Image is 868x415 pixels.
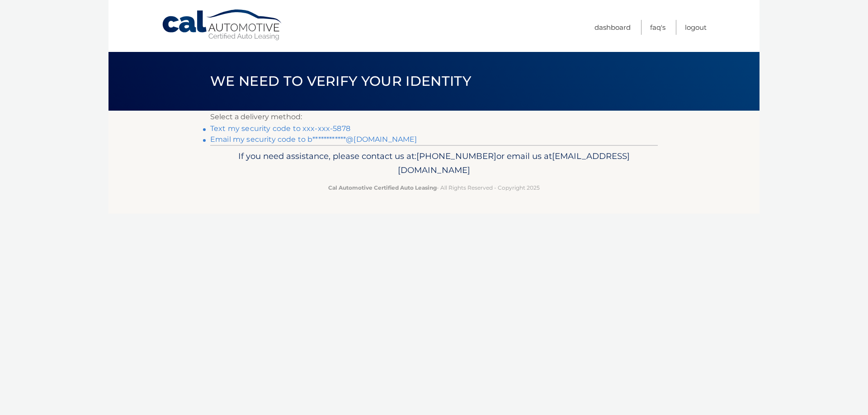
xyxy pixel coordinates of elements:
p: If you need assistance, please contact us at: or email us at [216,149,652,178]
span: [PHONE_NUMBER] [416,151,496,161]
p: - All Rights Reserved - Copyright 2025 [216,183,652,192]
a: Cal Automotive [161,9,283,41]
a: Logout [685,20,707,35]
a: Dashboard [594,20,631,35]
a: Text my security code to xxx-xxx-5878 [210,124,350,133]
strong: Cal Automotive Certified Auto Leasing [328,184,437,191]
p: Select a delivery method: [210,111,658,123]
a: FAQ's [650,20,665,35]
span: We need to verify your identity [210,73,471,89]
